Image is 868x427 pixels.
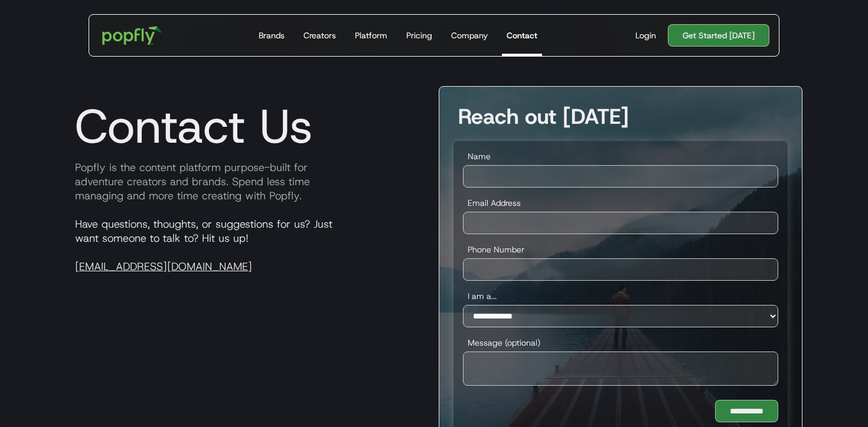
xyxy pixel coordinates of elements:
label: Email Address [463,197,778,209]
label: Name [463,150,778,162]
label: Message (optional) [463,337,778,349]
a: Brands [254,15,289,56]
strong: Reach out [DATE] [458,102,629,130]
a: Login [631,29,661,41]
label: Phone Number [463,244,778,255]
a: Pricing [402,15,437,56]
div: Contact [507,29,537,41]
div: Creators [304,29,336,41]
a: Company [446,15,492,56]
div: Login [635,29,656,41]
p: Have questions, thoughts, or suggestions for us? Just want someone to talk to? Hit us up! [66,217,429,274]
a: [EMAIL_ADDRESS][DOMAIN_NAME] [75,260,252,274]
p: Popfly is the content platform purpose-built for adventure creators and brands. Spend less time m... [66,160,429,203]
h1: Contact Us [66,98,313,155]
div: Platform [355,29,387,41]
a: Creators [299,15,341,56]
a: home [94,18,170,53]
a: Contact [502,15,542,56]
div: Pricing [406,29,432,41]
a: Get Started [DATE] [668,24,769,47]
div: Brands [259,29,285,41]
a: Platform [350,15,392,56]
div: Company [451,29,488,41]
label: I am a... [463,290,778,302]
